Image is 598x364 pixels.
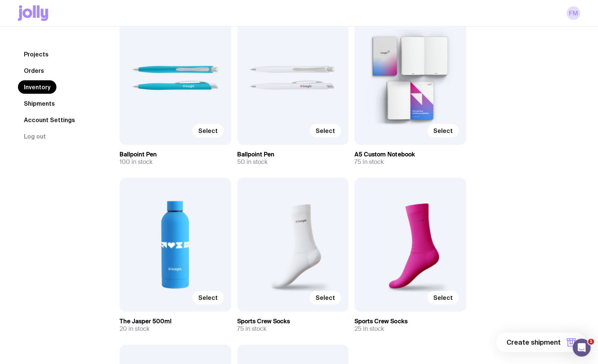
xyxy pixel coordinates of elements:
iframe: Intercom live chat [573,339,591,357]
h3: Ballpoint Pen [237,151,349,158]
span: 50 in stock [237,158,267,166]
h3: Sports Crew Socks [237,318,349,325]
span: Select [433,294,453,301]
span: 75 in stock [354,158,384,166]
h3: Ballpoint Pen [120,151,231,158]
a: Account Settings [18,113,81,127]
a: Projects [18,47,55,61]
span: 1 [588,339,594,345]
span: 25 in stock [354,325,384,333]
a: Orders [18,64,50,77]
span: Select [433,127,453,134]
span: Select [316,294,335,301]
span: Select [198,127,218,134]
span: Select [198,294,218,301]
button: Log out [18,130,52,143]
span: 75 in stock [237,325,266,333]
a: Shipments [18,97,61,110]
a: FM [567,6,580,20]
span: 100 in stock [120,158,152,166]
span: Create shipment [506,338,561,347]
h3: The Jasper 500ml [120,318,231,325]
span: 20 in stock [120,325,149,333]
button: Create shipment [496,333,586,352]
h3: A5 Custom Notebook [354,151,466,158]
a: Inventory [18,80,56,94]
span: Select [316,127,335,134]
h3: Sports Crew Socks [354,318,466,325]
